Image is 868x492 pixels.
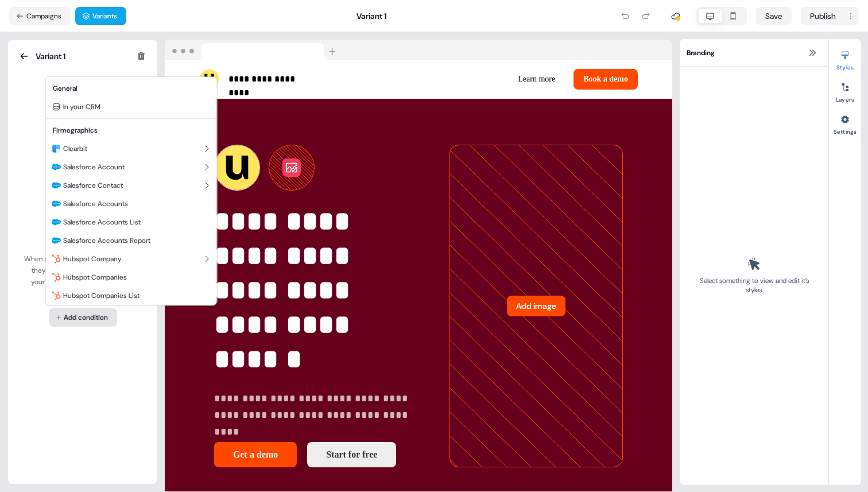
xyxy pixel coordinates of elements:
span: Salesforce Accounts Report [63,236,150,245]
span: Hubspot Companies [63,273,127,282]
span: Hubspot Company [63,254,122,264]
span: Salesforce Accounts [63,199,128,208]
span: Hubspot Companies List [63,291,139,300]
div: General [48,79,215,98]
span: Salesforce Account [63,162,125,172]
div: Add condition [45,76,218,306]
span: Salesforce Contact [63,181,123,190]
div: Firmographics [48,121,215,140]
span: Clearbit [63,144,87,153]
span: In your CRM [63,102,100,111]
span: Salesforce Accounts List [63,218,141,227]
